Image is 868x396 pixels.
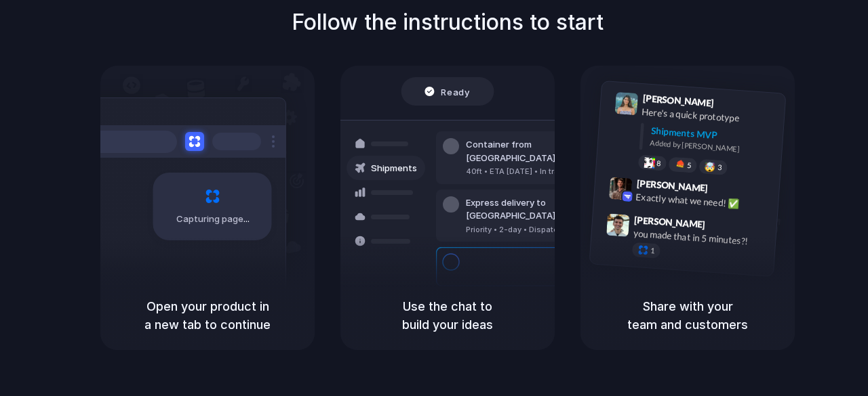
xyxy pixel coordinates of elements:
[466,224,612,236] div: Priority • 2-day • Dispatched
[441,85,470,98] span: Ready
[709,219,737,235] span: 9:47 AM
[597,297,778,334] h5: Share with your team and customers
[466,166,612,177] div: 40ft • ETA [DATE] • In transit
[176,213,252,226] span: Capturing page
[712,183,740,199] span: 9:42 AM
[718,97,746,114] span: 9:41 AM
[635,190,771,213] div: Exactly what we need! ✅
[656,160,661,167] span: 8
[634,213,706,232] span: [PERSON_NAME]
[687,162,692,169] span: 5
[371,162,417,175] span: Shipments
[650,247,655,255] span: 1
[633,226,768,249] div: you made that in 5 minutes?!
[292,6,604,39] h1: Follow the instructions to start
[650,137,774,157] div: Added by [PERSON_NAME]
[717,164,722,171] span: 3
[642,91,714,110] span: [PERSON_NAME]
[650,124,776,146] div: Shipments MVP
[642,105,777,128] div: Here's a quick prototype
[636,176,708,196] span: [PERSON_NAME]
[466,196,612,223] div: Express delivery to [GEOGRAPHIC_DATA]
[117,297,298,334] h5: Open your product in a new tab to continue
[705,162,716,172] div: 🤯
[466,138,612,164] div: Container from [GEOGRAPHIC_DATA]
[357,297,538,334] h5: Use the chat to build your ideas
